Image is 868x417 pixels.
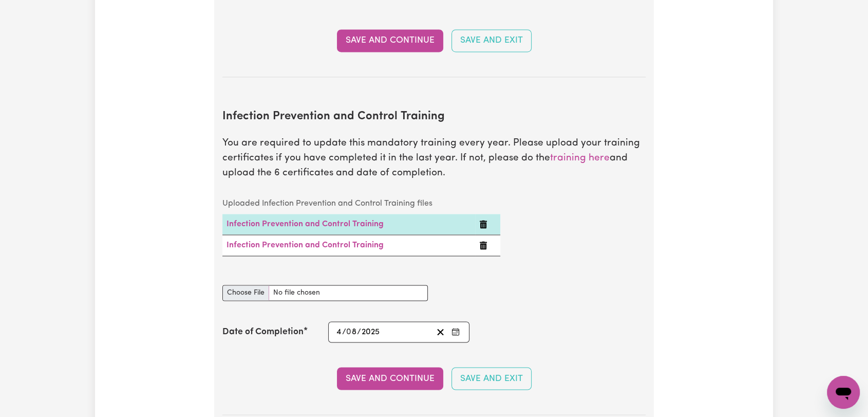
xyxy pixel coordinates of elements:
a: Infection Prevention and Control Training [227,220,384,228]
span: / [342,327,346,336]
p: You are required to update this mandatory training every year. Please upload your training certif... [222,136,646,180]
span: / [357,327,361,336]
label: Date of Completion [222,325,304,338]
input: -- [347,325,357,339]
h2: Infection Prevention and Control Training [222,110,646,124]
button: Delete Infection Prevention and Control Training [479,218,487,230]
a: training here [550,153,610,163]
button: Enter the Date of Completion of your Infection Prevention and Control Training [448,325,463,339]
iframe: Button to launch messaging window [827,376,860,409]
caption: Uploaded Infection Prevention and Control Training files [222,193,500,214]
button: Clear date [432,325,448,339]
button: Delete Infection Prevention and Control Training [479,239,487,251]
input: ---- [361,325,381,339]
a: Infection Prevention and Control Training [227,241,384,249]
button: Save and Continue [337,29,443,52]
button: Save and Exit [451,367,532,390]
span: 0 [346,328,351,336]
button: Save and Continue [337,367,443,390]
button: Save and Exit [451,29,532,52]
input: -- [336,325,342,339]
